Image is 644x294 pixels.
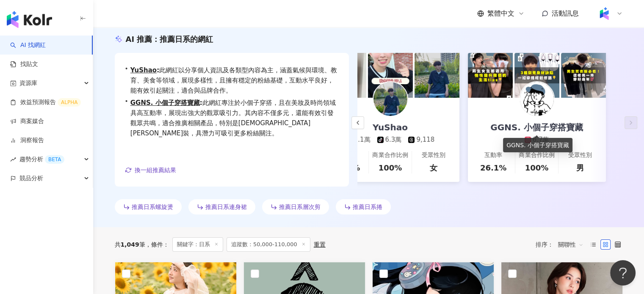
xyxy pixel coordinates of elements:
[536,238,588,251] div: 排序：
[482,121,591,133] div: GGNS. 小個子穿搭寶藏
[10,98,81,107] a: 效益預測報告ALPHA
[520,82,554,116] img: KOL Avatar
[227,237,310,252] span: 追蹤數：50,000-110,000
[353,203,382,210] span: 推薦日系捲
[610,260,636,286] iframe: Help Scout Beacon - Open
[514,53,559,98] img: post-image
[519,151,554,159] div: 商業合作比例
[205,203,247,210] span: 推薦日系連身裙
[7,11,52,28] img: logo
[416,135,434,144] div: 9,118
[200,99,202,107] span: :
[568,151,592,159] div: 受眾性別
[279,203,321,210] span: 推薦日系層次剪
[45,155,64,164] div: BETA
[130,65,339,96] span: 此網紅以分享個人資訊及各類型內容為主，涵蓋氣候與環境、教育、美食等領域，展現多樣性，且擁有穩定的粉絲基礎，互動水平良好，能有效引起關注，適合與品牌合作。
[368,53,413,98] img: post-image
[125,164,177,176] button: 換一組推薦結果
[364,121,416,133] div: YuShao
[19,74,37,93] span: 資源庫
[533,135,549,144] div: 6.7萬
[10,157,16,162] span: rise
[372,151,408,159] div: 商業合作比例
[576,162,584,173] div: 男
[415,53,459,98] img: post-image
[373,82,407,116] img: KOL Avatar
[125,65,339,96] div: •
[115,241,145,248] div: 共 筆
[126,34,213,44] div: AI 推薦 ：
[480,162,506,173] div: 26.1%
[552,9,579,17] span: 活動訊息
[430,162,437,173] div: 女
[422,151,445,159] div: 受眾性別
[10,41,46,49] a: searchAI 找網紅
[172,237,223,252] span: 關鍵字：日系
[314,241,326,248] div: 重置
[130,66,157,74] a: YuShao
[10,136,44,145] a: 洞察報告
[10,117,44,126] a: 商案媒合
[19,169,43,188] span: 競品分析
[503,138,572,152] div: GGNS. 小個子穿搭寶藏
[379,162,402,173] div: 100%
[19,150,64,169] span: 趨勢分析
[145,241,169,248] span: 條件 ：
[160,35,213,44] span: 推薦日系的網紅
[561,53,606,98] img: post-image
[558,238,583,251] span: 關聯性
[487,9,514,18] span: 繁體中文
[157,66,159,74] span: :
[468,53,513,98] img: post-image
[321,98,459,182] a: YuShao2.1萬6.3萬9,118互動率0.23%商業合作比例100%受眾性別女
[10,60,38,69] a: 找貼文
[385,135,402,144] div: 6.3萬
[135,167,176,173] span: 換一組推薦結果
[121,241,139,248] span: 1,049
[468,98,606,182] a: GGNS. 小個子穿搭寶藏6.7萬互動率26.1%商業合作比例100%受眾性別男
[484,151,502,159] div: 互動率
[130,98,339,138] span: 此網紅專注於小個子穿搭，且在美妝及時尚領域具高互動率，展現出強大的觀眾吸引力。其內容不僅多元，還能有效引發觀眾共鳴，適合推廣相關產品，特別是[DEMOGRAPHIC_DATA][PERSON_N...
[354,135,370,144] div: 2.1萬
[125,98,339,138] div: •
[132,203,173,210] span: 推薦日系螺旋燙
[525,162,549,173] div: 100%
[596,5,612,22] img: Kolr%20app%20icon%20%281%29.png
[130,99,200,107] a: GGNS. 小個子穿搭寶藏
